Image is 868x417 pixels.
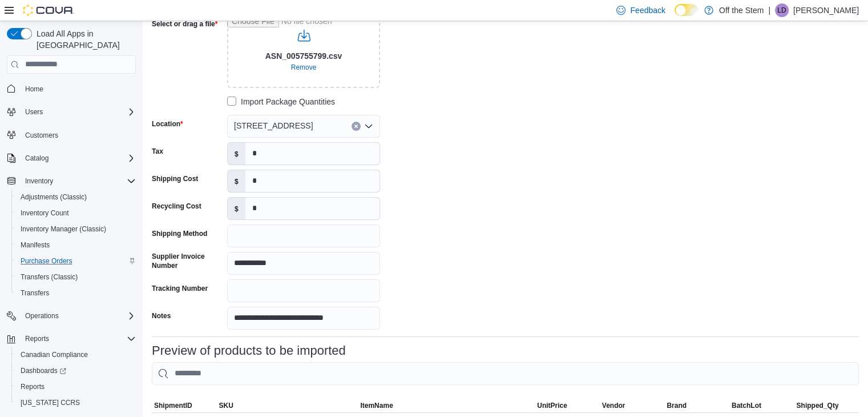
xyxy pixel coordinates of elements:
span: Customers [21,128,136,142]
button: Operations [2,308,140,324]
span: Catalog [21,151,136,165]
span: ShipmentID [154,401,192,410]
button: Clear selected files [286,61,321,74]
span: Inventory Count [16,206,136,220]
span: Transfers (Classic) [21,272,78,282]
a: Purchase Orders [16,254,77,268]
button: ItemName [358,399,535,412]
span: Dashboards [16,364,136,378]
span: Customers [25,131,58,140]
label: Tracking Number [152,284,208,293]
button: Operations [21,309,63,323]
label: Supplier Invoice Number [152,252,223,270]
a: Adjustments (Classic) [16,190,91,204]
a: [US_STATE] CCRS [16,396,84,410]
img: Cova [23,5,74,16]
button: Adjustments (Classic) [11,189,140,205]
button: Purchase Orders [11,253,140,269]
button: Transfers [11,285,140,301]
a: Customers [21,129,63,142]
span: Users [25,107,43,117]
input: Dark Mode [675,4,699,16]
button: Reports [2,331,140,347]
span: Reports [16,380,136,394]
button: Users [2,104,140,120]
label: Tax [152,147,163,156]
button: Inventory [2,173,140,189]
a: Inventory Count [16,206,74,220]
label: Location [152,119,183,129]
label: Shipping Cost [152,174,198,183]
span: Inventory Manager (Classic) [16,222,136,236]
button: Inventory Manager (Classic) [11,221,140,237]
p: | [768,3,770,17]
button: Customers [2,127,140,143]
button: Transfers (Classic) [11,269,140,285]
span: Home [25,85,43,94]
button: Open list of options [364,122,373,131]
a: Dashboards [16,364,71,378]
span: Transfers (Classic) [16,270,136,284]
span: Reports [21,332,136,346]
button: UnitPrice [535,399,600,412]
span: BatchLot [732,401,761,410]
span: Adjustments (Classic) [21,193,87,202]
span: Manifests [21,240,50,250]
span: Load All Apps in [GEOGRAPHIC_DATA] [32,28,136,51]
span: Inventory [21,174,136,188]
a: Transfers [16,286,54,300]
a: Home [21,82,48,96]
button: Catalog [2,150,140,166]
button: ShipmentID [152,399,217,412]
span: Operations [21,309,136,323]
span: Operations [25,311,59,320]
span: Inventory Count [21,209,69,218]
span: Shipped_Qty [796,401,838,410]
span: Transfers [16,286,136,300]
span: Dark Mode [675,16,675,17]
button: Vendor [600,399,665,412]
span: [STREET_ADDRESS] [234,119,313,133]
a: Inventory Manager (Classic) [16,222,111,236]
button: SKU [217,399,358,412]
label: Import Package Quantities [227,95,335,109]
button: [US_STATE] CCRS [11,395,140,411]
span: Reports [25,334,49,343]
span: Feedback [630,5,665,16]
label: Select or drag a file [152,19,217,29]
button: Catalog [21,151,53,165]
span: Brand [667,401,687,410]
button: Manifests [11,237,140,253]
span: Users [21,105,136,119]
span: Adjustments (Classic) [16,190,136,204]
button: Shipped_Qty [794,399,859,412]
h3: Preview of products to be imported [152,344,346,358]
span: Purchase Orders [21,256,72,266]
span: Remove [291,63,317,72]
span: LD [777,3,786,17]
label: $ [228,198,245,219]
span: Inventory [25,177,53,186]
button: Canadian Compliance [11,347,140,363]
span: Reports [21,382,45,391]
span: Vendor [602,401,625,410]
label: $ [228,170,245,192]
a: Dashboards [11,363,140,379]
span: [US_STATE] CCRS [21,398,80,407]
span: Canadian Compliance [21,350,88,359]
input: This is a search bar. As you type, the results lower in the page will automatically filter. [152,362,859,385]
button: Inventory [21,174,58,188]
p: Off the Stem [719,3,764,17]
input: Use aria labels when no actual label is in use [227,15,380,88]
button: Inventory Count [11,205,140,221]
button: Clear input [352,122,361,131]
label: Recycling Cost [152,202,201,211]
button: Home [2,81,140,97]
span: Purchase Orders [16,254,136,268]
span: Dashboards [21,366,66,375]
p: [PERSON_NAME] [793,3,859,17]
label: Shipping Method [152,229,207,238]
button: Reports [21,332,54,346]
span: SKU [219,401,233,410]
a: Canadian Compliance [16,348,92,362]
